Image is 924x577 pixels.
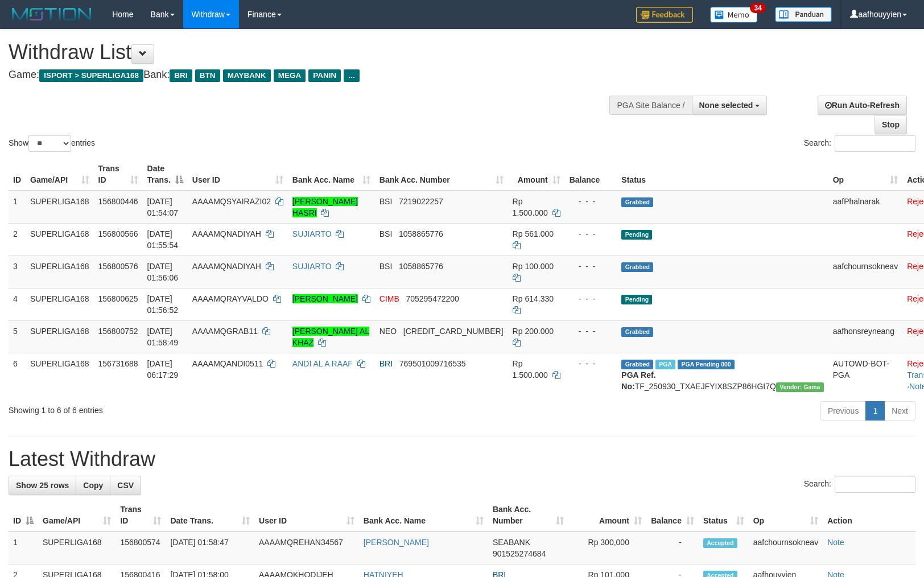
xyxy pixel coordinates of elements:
span: Copy 5859458229319158 to clipboard [403,327,504,336]
span: AAAAMQGRAB11 [192,327,258,336]
span: 156800752 [98,327,138,336]
span: Pending [621,295,652,304]
label: Search: [804,476,915,493]
span: ISPORT > SUPERLIGA168 [39,69,143,82]
span: Grabbed [621,360,653,369]
a: SUJIARTO [292,229,332,238]
th: User ID: activate to sort column ascending [254,499,359,531]
span: CIMB [379,294,399,303]
span: MAYBANK [223,69,271,82]
span: PANIN [308,69,341,82]
td: SUPERLIGA168 [26,288,94,320]
span: [DATE] 06:17:29 [147,359,179,380]
th: Date Trans.: activate to sort column descending [143,158,188,191]
th: Balance: activate to sort column ascending [646,499,699,531]
td: aafchournsokneav [828,255,902,288]
span: SEABANK [493,538,530,547]
td: 6 [9,353,26,397]
span: Rp 614.330 [513,294,554,303]
a: Previous [820,401,866,421]
span: Pending [621,230,652,240]
span: Grabbed [621,327,653,337]
td: Rp 300,000 [568,531,646,564]
div: - - - [570,358,613,369]
span: AAAAMQANDI0511 [192,359,263,368]
span: None selected [699,101,753,110]
span: Rp 200.000 [513,327,554,336]
td: [DATE] 01:58:47 [166,531,254,564]
span: 156731688 [98,359,138,368]
div: - - - [570,228,613,240]
span: AAAAMQNADIYAH [192,262,261,271]
span: [DATE] 01:58:49 [147,327,179,347]
span: Copy [83,481,103,490]
a: [PERSON_NAME] AL KHAZ [292,327,369,347]
span: 156800625 [98,294,138,303]
h1: Withdraw List [9,41,605,64]
span: Rp 1.500.000 [513,359,548,380]
span: Marked by aafromsomean [655,360,675,369]
span: NEO [379,327,397,336]
td: 1 [9,531,38,564]
span: BSI [379,229,393,238]
a: Note [827,538,844,547]
td: 1 [9,191,26,224]
span: Copy 7219022257 to clipboard [399,197,443,206]
td: 156800574 [115,531,166,564]
span: Rp 100.000 [513,262,554,271]
a: Show 25 rows [9,476,76,495]
th: Amount: activate to sort column ascending [568,499,646,531]
span: BSI [379,197,393,206]
td: SUPERLIGA168 [26,223,94,255]
img: MOTION_logo.png [9,6,95,23]
a: Stop [874,115,907,134]
span: AAAAMQRAYVALDO [192,294,269,303]
th: Bank Acc. Number: activate to sort column ascending [375,158,508,191]
a: ANDI AL A RAAF [292,359,353,368]
th: Trans ID: activate to sort column ascending [94,158,143,191]
h1: Latest Withdraw [9,448,915,471]
span: Grabbed [621,262,653,272]
select: Showentries [28,135,71,152]
span: Vendor URL: https://trx31.1velocity.biz [776,382,824,392]
th: Op: activate to sort column ascending [828,158,902,191]
td: aafPhalnarak [828,191,902,224]
td: SUPERLIGA168 [38,531,115,564]
th: Status [617,158,828,191]
td: AUTOWD-BOT-PGA [828,353,902,397]
span: Grabbed [621,197,653,207]
a: 1 [865,401,885,421]
span: [DATE] 01:55:54 [147,229,179,250]
span: ... [344,69,359,82]
input: Search: [835,135,915,152]
div: - - - [570,325,613,337]
div: PGA Site Balance / [609,96,691,115]
th: Bank Acc. Name: activate to sort column ascending [359,499,488,531]
a: [PERSON_NAME] [364,538,429,547]
span: Copy 769501009716535 to clipboard [399,359,466,368]
td: SUPERLIGA168 [26,353,94,397]
div: - - - [570,293,613,304]
span: [DATE] 01:54:07 [147,197,179,217]
th: Bank Acc. Name: activate to sort column ascending [288,158,375,191]
b: PGA Ref. No: [621,370,655,391]
th: Trans ID: activate to sort column ascending [115,499,166,531]
img: panduan.png [775,7,832,22]
span: 156800566 [98,229,138,238]
span: PGA Pending [678,360,735,369]
a: [PERSON_NAME] [292,294,358,303]
label: Show entries [9,135,95,152]
th: Amount: activate to sort column ascending [508,158,565,191]
h4: Game: Bank: [9,69,605,81]
th: Bank Acc. Number: activate to sort column ascending [488,499,568,531]
td: 3 [9,255,26,288]
div: - - - [570,261,613,272]
th: ID [9,158,26,191]
td: SUPERLIGA168 [26,191,94,224]
span: Copy 901525274684 to clipboard [493,549,546,558]
td: 4 [9,288,26,320]
th: Op: activate to sort column ascending [749,499,823,531]
span: CSV [117,481,134,490]
span: Rp 561.000 [513,229,554,238]
span: [DATE] 01:56:06 [147,262,179,282]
